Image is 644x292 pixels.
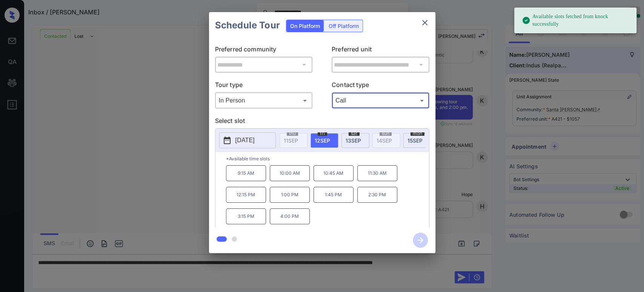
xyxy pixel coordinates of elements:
[310,133,338,148] div: date-select
[219,132,276,148] button: [DATE]
[286,20,324,32] div: On Platform
[215,45,313,57] p: Preferred community
[270,187,310,203] p: 1:00 PM
[270,208,310,224] p: 4:00 PM
[314,165,354,181] p: 10:45 AM
[332,45,429,57] p: Preferred unit
[407,137,423,144] span: 15 SEP
[346,137,361,144] span: 13 SEP
[314,187,354,203] p: 1:45 PM
[209,12,286,39] h2: Schedule Tour
[403,133,431,148] div: date-select
[226,165,266,181] p: 9:15 AM
[315,137,330,144] span: 12 SEP
[215,80,313,92] p: Tour type
[217,94,311,107] div: In Person
[357,165,397,181] p: 11:30 AM
[325,20,363,32] div: Off Platform
[417,15,432,30] button: close
[410,131,424,136] span: mon
[318,131,327,136] span: fri
[226,187,266,203] p: 12:15 PM
[332,80,429,92] p: Contact type
[522,10,630,31] div: Available slots fetched from knock successfully
[235,136,255,145] p: [DATE]
[226,152,429,165] p: *Available time slots
[226,208,266,224] p: 3:15 PM
[357,187,397,203] p: 2:30 PM
[215,116,429,128] p: Select slot
[408,230,432,250] button: btn-next
[270,165,310,181] p: 10:00 AM
[349,131,360,136] span: sat
[341,133,369,148] div: date-select
[334,94,427,107] div: Call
